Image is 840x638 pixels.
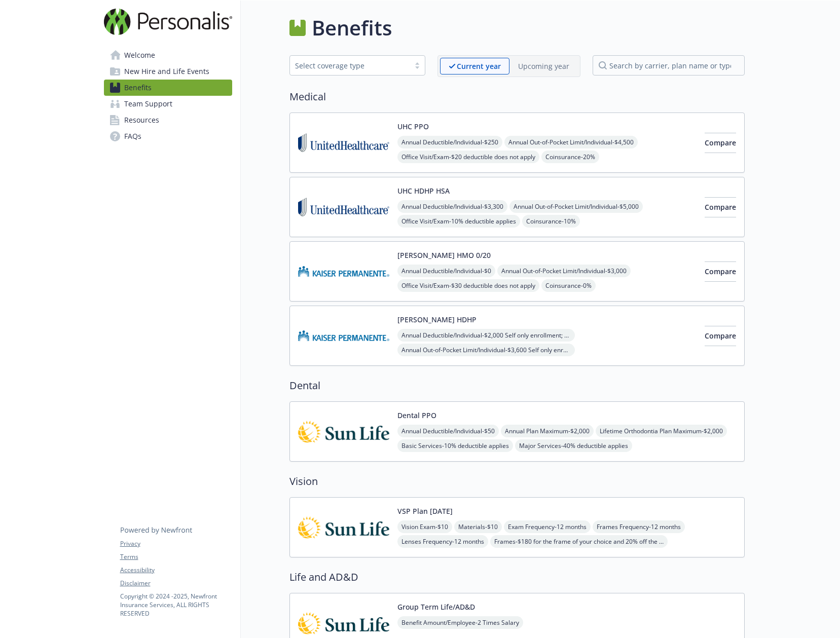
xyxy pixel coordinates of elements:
span: Basic Services - 10% deductible applies [397,439,513,452]
p: Upcoming year [518,61,569,71]
span: Materials - $10 [454,520,502,533]
a: FAQs [104,128,232,144]
button: UHC PPO [397,121,429,132]
a: Terms [120,552,232,561]
span: Annual Out-of-Pocket Limit/Individual - $3,000 [497,265,631,277]
span: Coinsurance - 20% [541,151,599,163]
span: Major Services - 40% deductible applies [515,439,632,452]
h2: Dental [289,378,745,393]
p: Current year [457,61,501,71]
span: Resources [124,112,159,128]
button: [PERSON_NAME] HDHP [397,314,477,325]
a: Benefits [104,80,232,96]
span: Welcome [124,47,155,63]
span: Exam Frequency - 12 months [504,520,591,533]
button: VSP Plan [DATE] [397,506,453,516]
span: Lenses Frequency - 12 months [397,535,488,548]
span: Benefits [124,80,152,96]
img: United Healthcare Insurance Company carrier logo [298,121,389,164]
span: Team Support [124,96,172,112]
a: Accessibility [120,566,232,575]
div: Select coverage type [295,60,405,71]
span: New Hire and Life Events [124,63,209,80]
span: Office Visit/Exam - 10% deductible applies [397,215,520,228]
span: Annual Out-of-Pocket Limit/Individual - $4,500 [504,136,638,148]
h2: Vision [289,474,745,489]
span: FAQs [124,128,141,144]
span: Annual Deductible/Individual - $50 [397,425,499,437]
span: Compare [705,331,736,341]
span: Coinsurance - 10% [522,215,580,228]
a: Disclaimer [120,579,232,588]
p: Copyright © 2024 - 2025 , Newfront Insurance Services, ALL RIGHTS RESERVED [120,592,232,618]
span: Annual Deductible/Individual - $3,300 [397,200,507,213]
span: Annual Out-of-Pocket Limit/Individual - $5,000 [509,200,643,213]
a: Privacy [120,539,232,548]
a: Resources [104,112,232,128]
h2: Life and AD&D [289,570,745,585]
span: Compare [705,202,736,212]
img: Kaiser Permanente Insurance Company carrier logo [298,314,389,357]
button: Dental PPO [397,410,436,421]
span: Annual Deductible/Individual - $0 [397,265,495,277]
button: UHC HDHP HSA [397,185,450,196]
span: Compare [705,267,736,276]
span: Annual Out-of-Pocket Limit/Individual - $3,600 Self only enrollment; $3,600 for any one member wi... [397,344,575,356]
img: United Healthcare Insurance Company carrier logo [298,185,389,229]
button: Compare [705,261,736,282]
span: Office Visit/Exam - $20 deductible does not apply [397,151,539,163]
span: Benefit Amount/Employee - 2 Times Salary [397,616,523,629]
a: Team Support [104,96,232,112]
img: Kaiser Permanente Insurance Company carrier logo [298,250,389,293]
input: search by carrier, plan name or type [593,55,745,76]
img: Sun Life Financial carrier logo [298,506,389,549]
span: Lifetime Orthodontia Plan Maximum - $2,000 [596,425,727,437]
h1: Benefits [312,13,392,43]
button: [PERSON_NAME] HMO 0/20 [397,250,491,260]
button: Compare [705,197,736,217]
span: Annual Deductible/Individual - $250 [397,136,502,148]
span: Vision Exam - $10 [397,520,452,533]
span: Coinsurance - 0% [541,279,596,292]
span: Frames Frequency - 12 months [593,520,685,533]
a: New Hire and Life Events [104,63,232,80]
span: Annual Plan Maximum - $2,000 [501,425,594,437]
span: Annual Deductible/Individual - $2,000 Self only enrollment; $3,300 for any one member within a fa... [397,329,575,342]
button: Compare [705,133,736,153]
img: Sun Life Financial carrier logo [298,410,389,453]
span: Frames - $180 for the frame of your choice and 20% off the amount over your allowance; $100 allow... [490,535,668,548]
button: Compare [705,326,736,346]
h2: Medical [289,89,745,104]
a: Welcome [104,47,232,63]
span: Office Visit/Exam - $30 deductible does not apply [397,279,539,292]
button: Group Term Life/AD&D [397,602,475,612]
span: Compare [705,138,736,147]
